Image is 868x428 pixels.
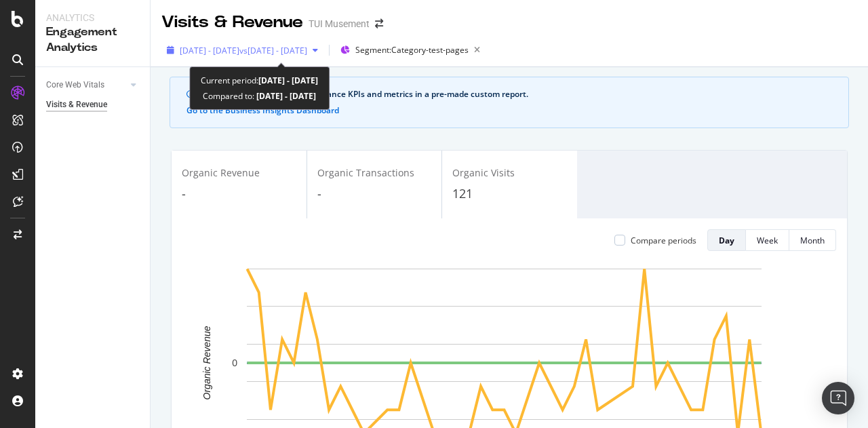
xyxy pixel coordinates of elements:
text: Organic Revenue [201,326,212,400]
a: Core Web Vitals [46,78,127,92]
a: Visits & Revenue [46,98,140,112]
button: Day [707,229,746,251]
div: Day [719,235,734,246]
b: [DATE] - [DATE] [258,75,318,86]
button: [DATE] - [DATE]vs[DATE] - [DATE] [161,39,323,61]
div: info banner [170,77,849,128]
div: Visits & Revenue [46,98,107,112]
div: Open Intercom Messenger [822,382,854,414]
span: Segment: Category-test-pages [355,44,469,56]
span: 121 [452,185,473,201]
div: See your organic search performance KPIs and metrics in a pre-made custom report. [200,88,832,100]
button: Segment:Category-test-pages [335,39,486,61]
div: Core Web Vitals [46,78,104,92]
button: Week [746,229,789,251]
div: Analytics [46,11,139,24]
span: - [317,185,321,201]
div: Engagement Analytics [46,24,139,56]
div: Compare periods [631,235,696,246]
div: arrow-right-arrow-left [375,19,383,28]
b: [DATE] - [DATE] [254,90,316,102]
div: Week [757,235,778,246]
button: Month [789,229,836,251]
span: Organic Revenue [182,166,260,179]
button: Go to the Business Insights Dashboard [186,106,339,115]
span: [DATE] - [DATE] [180,45,239,56]
span: - [182,185,186,201]
div: Month [800,235,825,246]
div: Compared to: [203,88,316,104]
span: Organic Transactions [317,166,414,179]
div: TUI Musement [309,17,370,31]
div: Visits & Revenue [161,11,303,34]
div: Current period: [201,73,318,88]
span: Organic Visits [452,166,515,179]
text: 0 [232,357,237,368]
span: vs [DATE] - [DATE] [239,45,307,56]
